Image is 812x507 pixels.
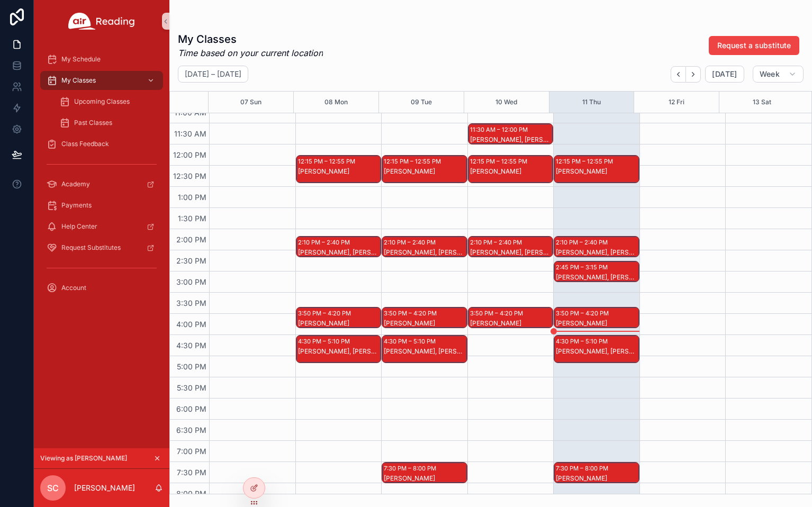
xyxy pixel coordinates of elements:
span: Past Classes [74,119,112,127]
div: 7:30 PM – 8:00 PM[PERSON_NAME] [554,463,639,483]
div: 12:15 PM – 12:55 PM[PERSON_NAME] [296,156,381,183]
span: 11:30 AM [172,129,209,138]
em: Time based on your current location [178,47,323,59]
span: Account [61,284,86,292]
span: 2:00 PM [174,235,209,244]
span: 5:30 PM [174,383,209,392]
span: Class Feedback [61,140,109,148]
div: 12:15 PM – 12:55 PM[PERSON_NAME] [554,156,639,183]
a: My Schedule [40,50,163,69]
span: 12:00 PM [170,150,209,159]
div: 2:10 PM – 2:40 PM [556,237,610,248]
span: 7:00 PM [174,447,209,456]
div: 7:30 PM – 8:00 PM[PERSON_NAME] [382,463,467,483]
span: 12:30 PM [170,171,209,180]
div: [PERSON_NAME] [298,167,381,176]
div: 11:30 AM – 12:00 PM [470,124,530,135]
span: 7:30 PM [174,468,209,477]
div: 2:10 PM – 2:40 PM[PERSON_NAME], [PERSON_NAME] P [296,237,381,257]
p: [PERSON_NAME] [74,483,135,493]
span: 1:30 PM [175,214,209,223]
div: 4:30 PM – 5:10 PM [298,336,353,347]
div: 3:50 PM – 4:20 PM[PERSON_NAME] [468,307,553,328]
a: Payments [40,196,163,215]
div: [PERSON_NAME], [PERSON_NAME] P, [PERSON_NAME] L [556,248,638,257]
span: 5:00 PM [174,362,209,371]
span: Academy [61,180,90,188]
div: 2:10 PM – 2:40 PM [384,237,438,248]
span: 6:30 PM [174,425,209,434]
div: 2:10 PM – 2:40 PM[PERSON_NAME], [PERSON_NAME] P, [PERSON_NAME] L [554,237,639,257]
div: 3:50 PM – 4:20 PM[PERSON_NAME] [296,307,381,328]
span: Week [760,69,780,79]
div: [PERSON_NAME] [298,319,381,328]
button: 12 Fri [669,92,684,113]
img: App logo [68,13,135,30]
div: 3:50 PM – 4:20 PM [470,308,526,319]
div: 2:45 PM – 3:15 PM[PERSON_NAME], [PERSON_NAME] [554,261,639,282]
div: [PERSON_NAME], [PERSON_NAME] [556,347,638,356]
div: [PERSON_NAME], [PERSON_NAME] [470,135,553,144]
div: [PERSON_NAME] [384,319,466,328]
span: 4:30 PM [174,341,209,350]
span: Viewing as [PERSON_NAME] [40,454,127,463]
div: 2:10 PM – 2:40 PM [470,237,525,248]
div: 12:15 PM – 12:55 PM[PERSON_NAME] [468,156,553,183]
span: 2:30 PM [174,256,209,265]
h2: [DATE] – [DATE] [185,69,241,79]
span: 4:00 PM [174,320,209,329]
div: [PERSON_NAME], [PERSON_NAME] P [298,248,381,257]
a: My Classes [40,71,163,90]
div: 3:50 PM – 4:20 PM [384,308,439,319]
span: Request a substitute [717,40,791,51]
div: 3:50 PM – 4:20 PM [298,308,354,319]
div: 3:50 PM – 4:20 PM [556,308,611,319]
div: 4:30 PM – 5:10 PM[PERSON_NAME], [PERSON_NAME] [382,336,467,363]
div: 11 Thu [582,92,601,113]
div: 7:30 PM – 8:00 PM [384,463,439,474]
div: [PERSON_NAME], [PERSON_NAME] [384,347,466,356]
div: 2:10 PM – 2:40 PM[PERSON_NAME], [PERSON_NAME] P, [PERSON_NAME] L [468,237,553,257]
button: 08 Mon [324,92,348,113]
a: Past Classes [53,113,163,132]
a: Account [40,278,163,297]
div: 12:15 PM – 12:55 PM [556,156,616,167]
div: 4:30 PM – 5:10 PM[PERSON_NAME], [PERSON_NAME] [296,336,381,363]
div: [PERSON_NAME], [PERSON_NAME] [556,273,638,282]
div: [PERSON_NAME] [556,319,638,328]
div: 4:30 PM – 5:10 PM [556,336,610,347]
div: 3:50 PM – 4:20 PM[PERSON_NAME] [554,307,639,328]
div: 7:30 PM – 8:00 PM [556,463,611,474]
span: 3:00 PM [174,277,209,286]
a: Academy [40,175,163,194]
button: 13 Sat [753,92,771,113]
div: 2:45 PM – 3:15 PM [556,262,610,273]
div: [PERSON_NAME] [470,319,553,328]
button: Back [671,66,686,83]
span: SC [47,482,59,494]
button: 07 Sun [240,92,261,113]
span: Help Center [61,222,97,231]
div: [PERSON_NAME] [470,167,553,176]
div: [PERSON_NAME] [384,167,466,176]
span: 1:00 PM [175,193,209,202]
span: 3:30 PM [174,298,209,307]
button: Week [753,66,804,83]
button: 09 Tue [411,92,432,113]
div: 12:15 PM – 12:55 PM [298,156,358,167]
div: 2:10 PM – 2:40 PM [298,237,353,248]
button: [DATE] [705,66,744,83]
div: [PERSON_NAME] [384,474,466,483]
button: Request a substitute [709,36,799,55]
div: [PERSON_NAME] [556,474,638,483]
span: My Classes [61,76,96,85]
div: scrollable content [34,42,169,311]
a: Upcoming Classes [53,92,163,111]
a: Class Feedback [40,134,163,153]
button: 10 Wed [495,92,517,113]
div: [PERSON_NAME], [PERSON_NAME] P, [PERSON_NAME] L [470,248,553,257]
div: 2:10 PM – 2:40 PM[PERSON_NAME], [PERSON_NAME] P [382,237,467,257]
